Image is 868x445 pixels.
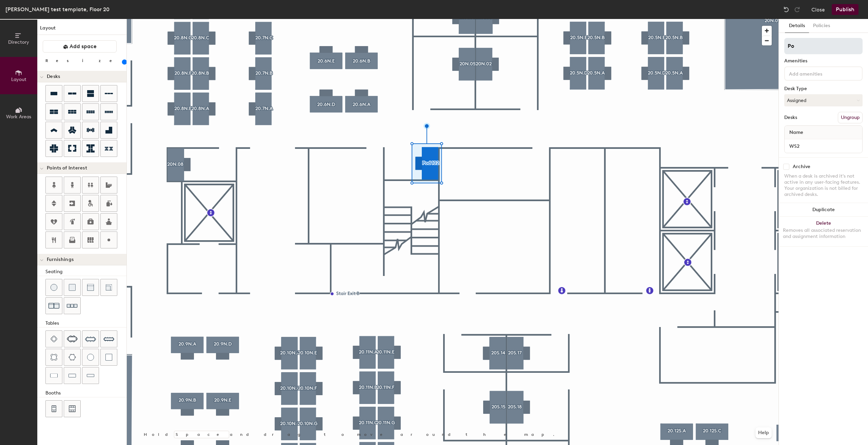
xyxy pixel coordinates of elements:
[45,297,62,314] button: Couch (x2)
[779,203,868,217] button: Duplicate
[87,284,94,291] img: Couch (middle)
[47,165,87,171] span: Points of Interest
[64,400,81,417] button: Six seat booth
[51,354,57,361] img: Four seat round table
[67,336,78,342] img: Six seat table
[105,354,112,361] img: Table (1x1)
[45,320,126,327] div: Tables
[45,349,62,366] button: Four seat round table
[70,43,97,50] span: Add space
[82,330,99,347] button: Eight seat table
[82,367,99,384] button: Table (1x4)
[793,164,810,169] div: Archive
[51,284,57,291] img: Stool
[794,6,801,13] img: Redo
[11,77,26,82] span: Layout
[786,126,807,139] span: Name
[68,354,76,361] img: Six seat round table
[85,333,96,344] img: Eight seat table
[105,284,112,291] img: Couch (corner)
[838,112,863,123] button: Ungroup
[784,58,863,64] div: Amenities
[45,268,126,276] div: Seating
[68,372,76,379] img: Table (1x3)
[783,227,864,240] div: Removes all associated reservation and assignment information
[779,217,868,246] button: DeleteRemoves all associated reservation and assignment information
[51,336,57,342] img: Four seat table
[783,6,790,13] img: Undo
[45,330,62,347] button: Four seat table
[103,333,114,344] img: Ten seat table
[82,349,99,366] button: Table (round)
[755,427,772,438] button: Help
[784,115,797,120] div: Desks
[784,86,863,92] div: Desk Type
[785,19,809,33] button: Details
[50,372,58,379] img: Table (1x2)
[64,349,81,366] button: Six seat round table
[45,389,126,397] div: Booths
[45,367,62,384] button: Table (1x2)
[51,405,57,412] img: Four seat booth
[788,69,849,77] input: Add amenities
[64,367,81,384] button: Table (1x3)
[6,114,31,120] span: Work Areas
[82,279,99,296] button: Couch (middle)
[67,301,78,311] img: Couch (x3)
[100,349,117,366] button: Table (1x1)
[784,94,863,106] button: Assigned
[48,300,59,311] img: Couch (x2)
[811,4,825,15] button: Close
[45,279,62,296] button: Stool
[64,297,81,314] button: Couch (x3)
[784,173,863,198] div: When a desk is archived it's not active in any user-facing features. Your organization is not bil...
[45,58,120,63] div: Resize
[5,5,110,14] div: [PERSON_NAME] test template, Floor 20
[100,279,117,296] button: Couch (corner)
[69,284,76,291] img: Cushion
[37,24,126,35] h1: Layout
[47,74,60,79] span: Desks
[87,372,94,379] img: Table (1x4)
[786,141,861,151] input: Unnamed desk
[100,330,117,347] button: Ten seat table
[832,4,859,15] button: Publish
[809,19,834,33] button: Policies
[64,279,81,296] button: Cushion
[64,330,81,347] button: Six seat table
[43,40,117,53] button: Add space
[45,400,62,417] button: Four seat booth
[69,405,76,412] img: Six seat booth
[47,257,74,262] span: Furnishings
[87,354,94,361] img: Table (round)
[8,39,29,45] span: Directory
